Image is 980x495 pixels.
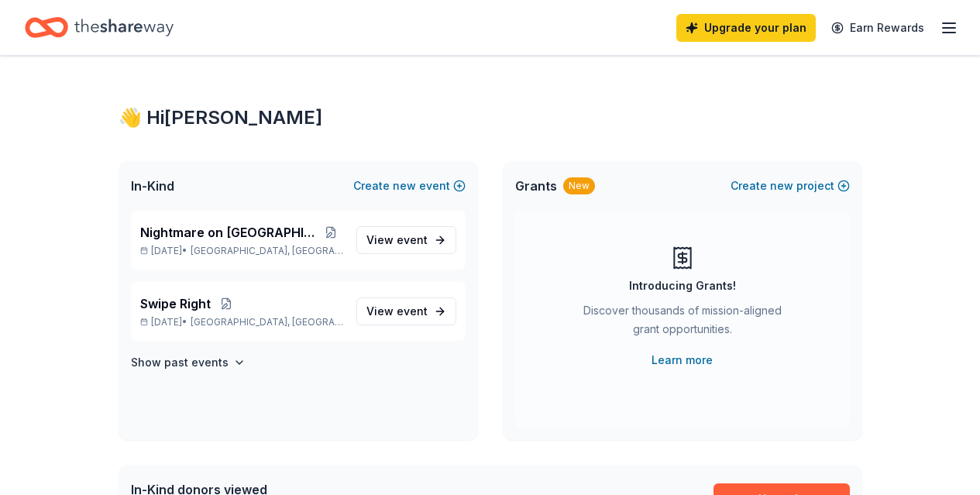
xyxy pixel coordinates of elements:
a: Earn Rewards [822,14,934,42]
a: View event [356,226,456,254]
div: Introducing Grants! [629,277,736,295]
p: [DATE] • [140,316,344,328]
span: new [393,177,416,195]
span: Nightmare on [GEOGRAPHIC_DATA] [140,223,318,242]
div: New [563,177,595,194]
span: [GEOGRAPHIC_DATA], [GEOGRAPHIC_DATA] [191,316,343,328]
span: new [770,177,793,195]
span: View [366,231,428,249]
button: Createnewevent [353,177,466,195]
span: In-Kind [131,177,174,195]
h4: Show past events [131,353,229,372]
a: View event [356,297,456,325]
a: Home [25,9,174,46]
span: [GEOGRAPHIC_DATA], [GEOGRAPHIC_DATA] [191,245,343,257]
p: [DATE] • [140,245,344,257]
button: Createnewproject [731,177,850,195]
span: event [397,304,428,318]
a: Upgrade your plan [676,14,816,42]
div: Discover thousands of mission-aligned grant opportunities. [577,301,788,345]
a: Learn more [652,351,713,370]
span: View [366,302,428,321]
span: Grants [515,177,557,195]
button: Show past events [131,353,246,372]
span: event [397,233,428,246]
span: Swipe Right [140,294,211,313]
div: 👋 Hi [PERSON_NAME] [119,105,862,130]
